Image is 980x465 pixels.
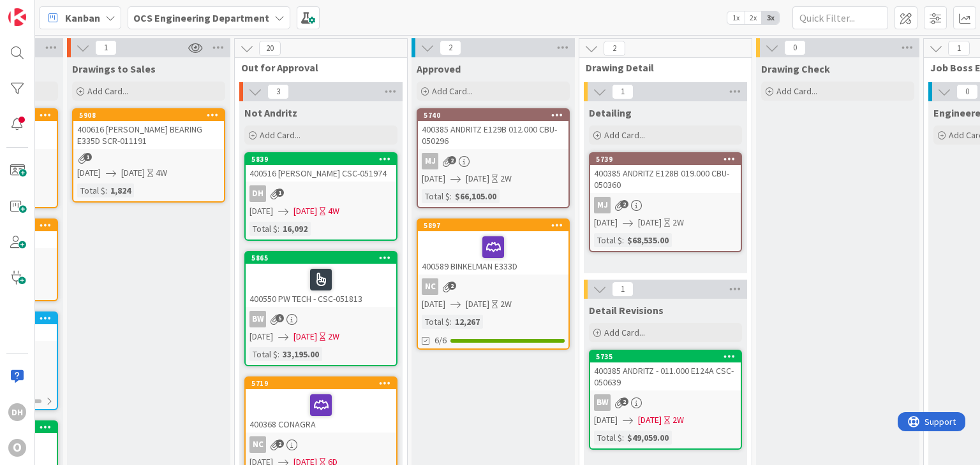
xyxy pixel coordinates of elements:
span: 2x [745,11,762,24]
span: 1 [612,84,634,99]
div: 4W [328,204,339,218]
div: 2W [500,297,512,311]
span: [DATE] [594,413,618,427]
div: 2W [328,330,339,343]
span: Not Andritz [244,106,297,119]
span: : [278,222,279,236]
span: [DATE] [121,166,145,180]
div: MJ [422,153,438,169]
div: DH [246,185,396,202]
div: 5719 [246,378,396,389]
div: Total $ [422,315,450,329]
div: 400385 ANDRITZ E128B 019.000 CBU- 050360 [590,165,741,193]
div: 33,195.00 [279,347,322,361]
div: 5739400385 ANDRITZ E128B 019.000 CBU- 050360 [590,154,741,193]
span: 3x [762,11,779,24]
div: 5908400616 [PERSON_NAME] BEARING E335D SCR-011191 [73,110,224,149]
span: Detail Revisions [589,304,664,317]
div: $68,535.00 [624,233,672,247]
span: Add Card... [432,85,473,97]
span: Add Card... [604,327,645,338]
span: : [105,183,107,197]
input: Quick Filter... [792,6,888,29]
div: NC [422,278,438,295]
span: Add Card... [604,129,645,141]
div: BW [594,394,611,411]
div: 2W [672,216,684,229]
div: 400550 PW TECH - CSC-051813 [246,264,396,307]
div: MJ [594,197,611,213]
span: : [450,189,452,203]
span: Kanban [65,10,100,25]
div: 400368 CONAGRA [246,389,396,433]
span: 1 [95,40,117,55]
div: 5865 [251,254,396,262]
div: $49,059.00 [624,431,672,445]
span: 2 [620,200,628,208]
div: 5897400589 BINKELMAN E333D [418,220,568,275]
div: 2W [672,413,684,427]
span: [DATE] [293,330,317,343]
div: BW [249,311,266,327]
span: [DATE] [422,172,445,185]
span: : [278,347,279,361]
div: 5865400550 PW TECH - CSC-051813 [246,252,396,307]
span: 1x [727,11,745,24]
div: 5740 [424,111,568,120]
div: 5740 [418,110,568,121]
span: 1 [84,153,92,161]
div: 5839400516 [PERSON_NAME] CSC-051974 [246,154,396,182]
span: [DATE] [249,204,273,218]
div: 16,092 [279,222,311,236]
span: 2 [620,397,628,406]
div: 5719400368 CONAGRA [246,378,396,433]
div: Total $ [422,189,450,203]
span: [DATE] [638,413,662,427]
span: Out for Approval [241,61,391,74]
span: : [622,233,624,247]
a: 5839400516 [PERSON_NAME] CSC-051974DH[DATE][DATE]4WTotal $:16,092 [244,152,397,241]
span: [DATE] [466,172,489,185]
div: Total $ [249,347,278,361]
span: [DATE] [77,166,101,180]
div: 1,824 [107,183,134,197]
div: $66,105.00 [452,189,500,203]
div: DH [8,403,26,421]
div: 5865 [246,252,396,264]
span: Detailing [589,106,632,119]
div: 12,267 [452,315,483,329]
a: 5735400385 ANDRITZ - 011.000 E124A CSC- 050639BW[DATE][DATE]2WTotal $:$49,059.00 [589,350,742,450]
span: 0 [956,84,978,99]
span: Add Card... [87,85,128,97]
span: Drawings to Sales [72,62,156,75]
span: 0 [784,40,806,55]
span: 6/6 [434,334,447,347]
div: BW [246,311,396,327]
span: [DATE] [466,297,489,311]
a: 5739400385 ANDRITZ E128B 019.000 CBU- 050360MJ[DATE][DATE]2WTotal $:$68,535.00 [589,152,742,252]
div: DH [249,185,266,202]
div: NC [418,278,568,295]
span: [DATE] [422,297,445,311]
div: 5739 [596,155,741,164]
div: 5839 [246,154,396,165]
span: 5 [276,314,284,322]
div: 5735 [596,352,741,361]
span: 2 [448,156,456,164]
div: O [8,439,26,457]
span: [DATE] [249,330,273,343]
div: Total $ [77,183,105,197]
div: 5897 [418,220,568,231]
span: 2 [448,282,456,290]
div: 5735400385 ANDRITZ - 011.000 E124A CSC- 050639 [590,351,741,390]
span: : [622,431,624,445]
div: 5735 [590,351,741,362]
div: 400385 ANDRITZ - 011.000 E124A CSC- 050639 [590,362,741,390]
div: 5908 [73,110,224,121]
a: 5897400589 BINKELMAN E333DNC[DATE][DATE]2WTotal $:12,2676/6 [417,218,570,350]
span: Approved [417,62,461,75]
div: Total $ [594,431,622,445]
a: 5908400616 [PERSON_NAME] BEARING E335D SCR-011191[DATE][DATE]4WTotal $:1,824 [72,108,225,203]
span: [DATE] [293,204,317,218]
div: Total $ [249,222,278,236]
